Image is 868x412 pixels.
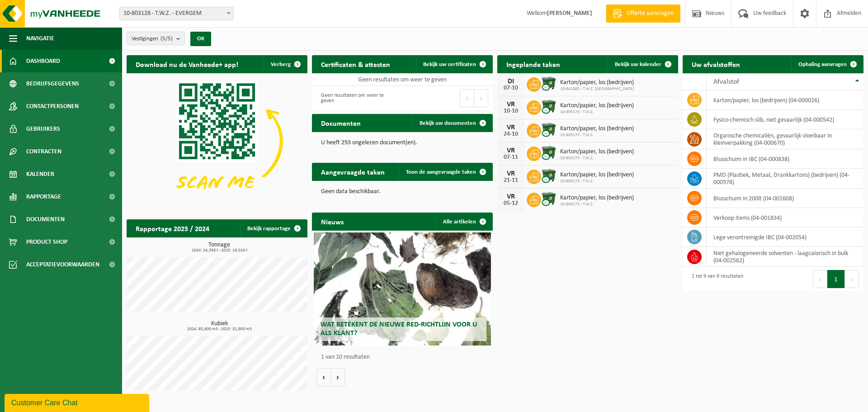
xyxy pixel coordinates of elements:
[502,124,520,131] div: VR
[502,154,520,161] div: 07-11
[321,189,484,195] p: Geen data beschikbaar.
[502,101,520,108] div: VR
[502,78,520,85] div: DI
[271,62,291,67] span: Verberg
[687,269,743,289] div: 1 tot 9 van 9 resultaten
[420,120,476,126] span: Bekijk uw documenten
[264,55,307,73] button: Verberg
[190,32,211,46] button: OK
[707,227,863,247] td: Lege verontreinigde IBC (04-002054)
[416,55,492,73] a: Bekijk uw certificaten
[26,50,60,72] span: Dashboard
[474,89,488,107] button: Next
[412,114,492,132] a: Bekijk uw documenten
[26,95,79,118] span: Contactpersonen
[798,62,847,67] span: Ophaling aanvragen
[399,163,492,181] a: Toon de aangevraagde taken
[26,140,61,163] span: Contracten
[127,55,247,73] h2: Download nu de Vanheede+ app!
[497,55,569,73] h2: Ingeplande taken
[560,86,634,92] span: 10-841885 - T.W.Z. [GEOGRAPHIC_DATA]
[560,179,634,184] span: 10-805173 - T.W.Z.
[502,108,520,114] div: 10-10
[707,208,863,227] td: verkoop items (04-001834)
[26,231,67,253] span: Product Shop
[502,200,520,207] div: 05-12
[312,114,370,132] h2: Documenten
[547,10,592,17] strong: [PERSON_NAME]
[26,208,65,231] span: Documenten
[707,247,863,267] td: niet gehalogeneerde solventen - laagcalorisch in bulk (04-002562)
[26,163,54,185] span: Kalender
[119,7,234,20] span: 10-803128 - T.W.Z. - EVERGEM
[240,219,307,237] a: Bekijk rapportage
[707,110,863,129] td: fysico-chemisch slib, niet gevaarlijk (04-000542)
[560,148,634,156] span: Karton/papier, los (bedrijven)
[560,156,634,161] span: 10-805173 - T.W.Z.
[331,368,345,386] button: Volgende
[423,62,476,67] span: Bekijk uw certificaten
[120,7,233,20] span: 10-803128 - T.W.Z. - EVERGEM
[26,253,99,276] span: Acceptatievoorwaarden
[316,88,398,108] div: Geen resultaten om weer te geven
[502,177,520,184] div: 21-11
[312,55,399,73] h2: Certificaten & attesten
[321,354,488,360] p: 1 van 10 resultaten
[707,149,863,169] td: blusschuim in IBC (04-000838)
[131,248,307,253] span: 2024: 24,358 t - 2025: 19,018 t
[541,99,557,114] img: WB-1100-CU
[560,102,634,109] span: Karton/papier, los (bedrijven)
[312,73,493,86] td: Geen resultaten om weer te geven
[541,122,557,137] img: WB-1100-CU
[460,89,474,107] button: Previous
[541,76,557,91] img: WB-1100-CU
[321,321,477,337] span: Wat betekent de nieuwe RED-richtlijn voor u als klant?
[127,32,185,45] button: Vestigingen(5/5)
[560,202,634,207] span: 10-805173 - T.W.Z.
[615,62,661,67] span: Bekijk uw kalender
[541,145,557,161] img: WB-1100-CU
[127,219,218,237] h2: Rapportage 2025 / 2024
[502,85,520,91] div: 07-10
[606,5,680,23] a: Offerte aanvragen
[560,133,634,138] span: 10-805173 - T.W.Z.
[560,125,634,133] span: Karton/papier, los (bedrijven)
[845,270,859,288] button: Next
[316,368,331,386] button: Vorige
[683,55,749,73] h2: Uw afvalstoffen
[707,129,863,149] td: organische chemicaliën, gevaarlijk vloeibaar in kleinverpakking (04-000670)
[436,213,492,231] a: Alle artikelen
[502,193,520,200] div: VR
[541,191,557,207] img: WB-1100-CU
[26,118,60,140] span: Gebruikers
[560,79,634,86] span: Karton/papier, los (bedrijven)
[707,189,863,208] td: blusschuim in 200lt (04-001608)
[541,168,557,184] img: WB-1100-CU
[560,171,634,179] span: Karton/papier, los (bedrijven)
[608,55,677,73] a: Bekijk uw kalender
[127,73,307,209] img: Download de VHEPlus App
[321,140,484,146] p: U heeft 293 ongelezen document(en).
[707,169,863,189] td: PMD (Plastiek, Metaal, Drankkartons) (bedrijven) (04-000978)
[312,163,394,180] h2: Aangevraagde taken
[560,194,634,202] span: Karton/papier, los (bedrijven)
[560,109,634,115] span: 10-805173 - T.W.Z.
[406,169,476,175] span: Toon de aangevraagde taken
[5,392,151,412] iframe: chat widget
[312,213,353,230] h2: Nieuws
[26,185,61,208] span: Rapportage
[131,327,307,331] span: 2024: 85,800 m3 - 2025: 52,800 m3
[624,9,676,18] span: Offerte aanvragen
[131,242,307,253] h3: Tonnage
[502,170,520,177] div: VR
[314,232,491,346] a: Wat betekent de nieuwe RED-richtlijn voor u als klant?
[131,321,307,331] h3: Kubiek
[26,27,54,50] span: Navigatie
[502,131,520,137] div: 24-10
[791,55,863,73] a: Ophaling aanvragen
[707,90,863,110] td: karton/papier, los (bedrijven) (04-000026)
[132,32,173,46] span: Vestigingen
[26,72,79,95] span: Bedrijfsgegevens
[160,36,173,42] count: (5/5)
